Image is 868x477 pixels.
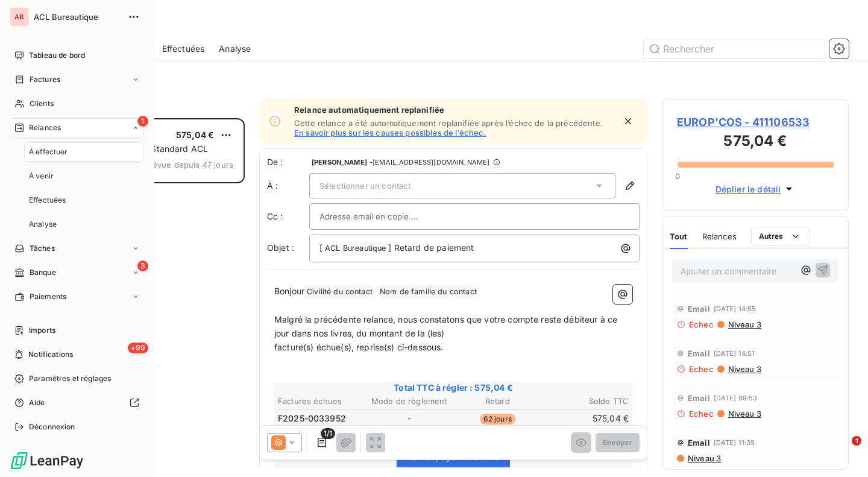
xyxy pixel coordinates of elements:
[30,98,54,109] span: Clients
[677,130,834,154] h3: 575,04 €
[29,122,61,133] span: Relances
[312,159,367,166] span: [PERSON_NAME]
[675,171,680,181] span: 0
[687,453,721,463] span: Niveau 3
[319,242,322,253] span: [
[378,285,479,299] span: Nom de famille du contact
[267,210,309,223] label: Cc :
[30,243,55,254] span: Tâches
[688,393,710,403] span: Email
[137,261,148,271] span: 3
[715,183,781,195] span: Déplier le détail
[454,395,541,408] th: Retard
[670,232,688,241] span: Tout
[28,349,73,360] span: Notifications
[727,409,761,419] span: Niveau 3
[319,207,449,226] input: Adresse email en copie ...
[29,397,45,408] span: Aide
[30,267,56,278] span: Banque
[29,50,85,61] span: Tableau de bord
[10,393,144,412] a: Aide
[319,181,410,191] span: Sélectionner un contact
[702,232,737,241] span: Relances
[30,74,60,85] span: Factures
[714,394,758,402] span: [DATE] 09:53
[714,350,755,357] span: [DATE] 14:51
[689,409,714,419] span: Echec
[176,130,214,140] span: 575,04 €
[162,43,205,55] span: Effectuées
[29,325,55,336] span: Imports
[751,227,810,246] button: Autres
[727,364,761,374] span: Niveau 3
[644,39,825,58] input: Rechercher
[366,395,453,408] th: Mode de règlement
[388,242,474,253] span: ] Retard de paiement
[267,156,309,168] span: De :
[852,436,861,446] span: 1
[29,195,66,206] span: Effectuées
[276,382,631,394] span: Total TTC à régler : 575,04 €
[294,128,486,137] a: En savoir plus sur les causes possibles de l’échec.
[10,451,84,470] img: Logo LeanPay
[278,412,346,425] span: F2025-0033952
[274,286,304,296] span: Bonjour
[677,114,834,130] span: EUROP'COS - 411106533
[145,160,233,169] span: prévue depuis 47 jours
[689,320,714,329] span: Echec
[688,349,710,358] span: Email
[29,373,111,384] span: Paramètres et réglages
[267,242,294,253] span: Objet :
[29,422,75,432] span: Déconnexion
[34,12,121,22] span: ACL Bureautique
[29,171,54,182] span: À venir
[370,159,489,166] span: - [EMAIL_ADDRESS][DOMAIN_NAME]
[323,242,388,256] span: ACL Bureautique
[321,428,335,439] span: 1/1
[712,182,799,196] button: Déplier le détail
[29,147,68,157] span: À effectuer
[267,180,309,192] label: À :
[137,116,148,127] span: 1
[366,412,453,425] td: -
[596,433,640,452] button: Envoyer
[274,342,443,352] span: facture(s) échue(s), reprise(s) ci-dessous.
[274,314,620,338] span: Malgré la précédente relance, nous constatons que votre compte reste débiteur à ce jour dans nos ...
[727,320,761,329] span: Niveau 3
[305,285,374,299] span: Civilité du contact
[407,452,500,462] span: Voir et payer la facture
[128,343,148,353] span: +99
[219,43,251,55] span: Analyse
[688,438,710,447] span: Email
[480,414,515,425] span: 62 jours
[10,7,29,27] div: AB
[688,304,710,314] span: Email
[277,395,365,408] th: Factures échues
[689,364,714,374] span: Echec
[542,412,630,425] td: 575,04 €
[542,395,630,408] th: Solde TTC
[294,118,603,128] span: Cette relance a été automatiquement replanifiée après l’échec de la précédente.
[30,291,66,302] span: Paiements
[827,436,856,465] iframe: Intercom live chat
[714,305,756,312] span: [DATE] 14:55
[294,105,615,115] span: Relance automatiquement replanifiée
[29,219,57,230] span: Analyse
[714,439,755,446] span: [DATE] 11:39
